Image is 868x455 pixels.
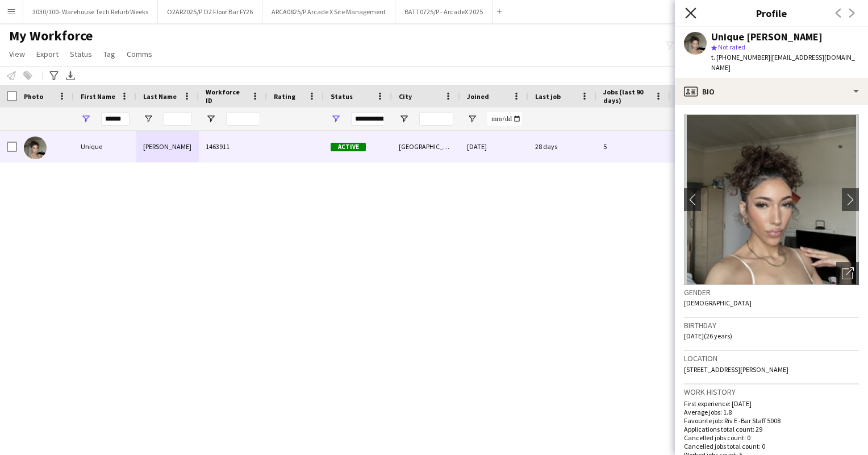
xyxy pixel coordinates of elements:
button: Open Filter Menu [143,114,153,124]
h3: Profile [675,6,868,20]
input: Joined Filter Input [487,112,521,126]
app-action-btn: Export XLSX [64,69,77,82]
input: First Name Filter Input [101,112,130,126]
button: 3030/100- Warehouse Tech Refurb Weeks [23,1,158,23]
h3: Birthday [684,320,859,330]
span: Joined [467,92,489,101]
span: Jobs (last 90 days) [603,88,650,105]
input: Workforce ID Filter Input [226,112,260,126]
span: | [EMAIL_ADDRESS][DOMAIN_NAME] [711,53,855,72]
span: Workforce ID [206,88,247,105]
span: Rating [274,92,295,101]
span: [DATE] (26 years) [684,332,732,340]
div: Unique [74,131,136,162]
p: First experience: [DATE] [684,399,859,408]
a: Tag [99,47,120,61]
span: View [9,49,25,59]
a: Export [32,47,63,61]
span: Last Name [143,92,177,101]
span: Status [70,49,92,59]
p: Applications total count: 29 [684,425,859,433]
div: [DATE] [460,131,528,162]
button: ARCA0825/P Arcade X Site Management [262,1,395,23]
div: 28 days [528,131,596,162]
button: Open Filter Menu [206,114,216,124]
a: View [5,47,30,61]
h3: Location [684,353,859,363]
div: 5 [596,131,670,162]
span: [STREET_ADDRESS][PERSON_NAME] [684,365,788,374]
span: My Workforce [9,27,93,44]
app-action-btn: Advanced filters [47,69,61,82]
div: [PERSON_NAME] [136,131,199,162]
span: Photo [24,92,43,101]
div: Unique [PERSON_NAME] [711,32,823,42]
span: Comms [127,49,152,59]
div: [GEOGRAPHIC_DATA] [392,131,460,162]
button: Open Filter Menu [81,114,91,124]
span: Export [36,49,59,59]
button: BATT0725/P - ArcadeX 2025 [395,1,493,23]
h3: Gender [684,287,859,297]
img: Crew avatar or photo [684,114,859,285]
span: Not rated [718,43,745,51]
a: Status [65,47,97,61]
span: City [399,92,412,101]
button: Open Filter Menu [331,114,341,124]
a: Comms [122,47,157,61]
p: Average jobs: 1.8 [684,408,859,416]
span: Status [331,92,353,101]
span: First Name [81,92,115,101]
button: O2AR2025/P O2 Floor Bar FY26 [158,1,262,23]
span: t. [PHONE_NUMBER] [711,53,770,61]
span: [DEMOGRAPHIC_DATA] [684,299,752,307]
p: Cancelled jobs total count: 0 [684,442,859,450]
button: Open Filter Menu [399,114,409,124]
p: Favourite job: Riv E -Bar Staff 5008 [684,416,859,425]
span: Tag [103,49,115,59]
input: Last Name Filter Input [164,112,192,126]
h3: Work history [684,387,859,397]
div: Bio [675,78,868,105]
button: Open Filter Menu [467,114,477,124]
div: 1463911 [199,131,267,162]
span: Active [331,143,366,151]
div: Open photos pop-in [836,262,859,285]
input: City Filter Input [419,112,453,126]
p: Cancelled jobs count: 0 [684,433,859,442]
span: Last job [535,92,561,101]
img: Unique Adams [24,136,47,159]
